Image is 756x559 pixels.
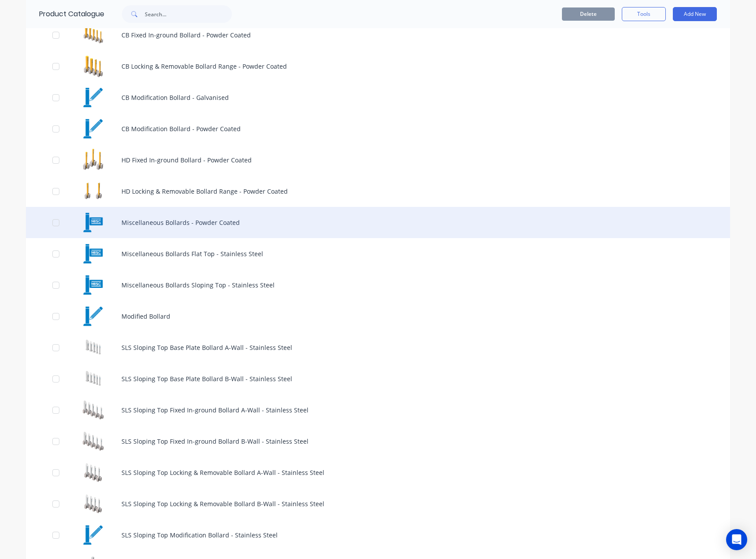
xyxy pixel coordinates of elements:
[26,519,730,551] div: SLS Sloping Top Modification Bollard - Stainless SteelSLS Sloping Top Modification Bollard - Stai...
[26,301,730,332] div: Modified BollardModified Bollard
[26,457,730,488] div: SLS Sloping Top Locking & Removable Bollard A-Wall - Stainless SteelSLS Sloping Top Locking & Rem...
[26,82,730,113] div: CB Modification Bollard - Galvanised CB Modification Bollard - Galvanised
[26,176,730,207] div: HD Locking & Removable Bollard Range - Powder CoatedHD Locking & Removable Bollard Range - Powder...
[26,269,730,301] div: Miscellaneous Bollards Sloping Top - Stainless SteelMiscellaneous Bollards Sloping Top - Stainles...
[145,5,232,23] input: Search...
[673,7,717,21] button: Add New
[26,363,730,394] div: SLS Sloping Top Base Plate Bollard B-Wall - Stainless SteelSLS Sloping Top Base Plate Bollard B-W...
[26,488,730,519] div: SLS Sloping Top Locking & Removable Bollard B-Wall - Stainless SteelSLS Sloping Top Locking & Rem...
[26,394,730,426] div: SLS Sloping Top Fixed In-ground Bollard A-Wall - Stainless SteelSLS Sloping Top Fixed In-ground B...
[726,529,747,550] div: Open Intercom Messenger
[26,144,730,176] div: HD Fixed In-ground Bollard - Powder CoatedHD Fixed In-ground Bollard - Powder Coated
[622,7,666,21] button: Tools
[26,332,730,363] div: SLS Sloping Top Base Plate Bollard A-Wall - Stainless SteelSLS Sloping Top Base Plate Bollard A-W...
[26,207,730,238] div: Miscellaneous Bollards - Powder CoatedMiscellaneous Bollards - Powder Coated
[26,51,730,82] div: CB Locking & Removable Bollard Range - Powder CoatedCB Locking & Removable Bollard Range - Powder...
[26,426,730,457] div: SLS Sloping Top Fixed In-ground Bollard B-Wall - Stainless SteelSLS Sloping Top Fixed In-ground B...
[26,19,730,51] div: CB Fixed In-ground Bollard - Powder CoatedCB Fixed In-ground Bollard - Powder Coated
[26,238,730,269] div: Miscellaneous Bollards Flat Top - Stainless SteelMiscellaneous Bollards Flat Top - Stainless Steel
[562,7,615,21] button: Delete
[26,113,730,144] div: CB Modification Bollard - Powder CoatedCB Modification Bollard - Powder Coated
